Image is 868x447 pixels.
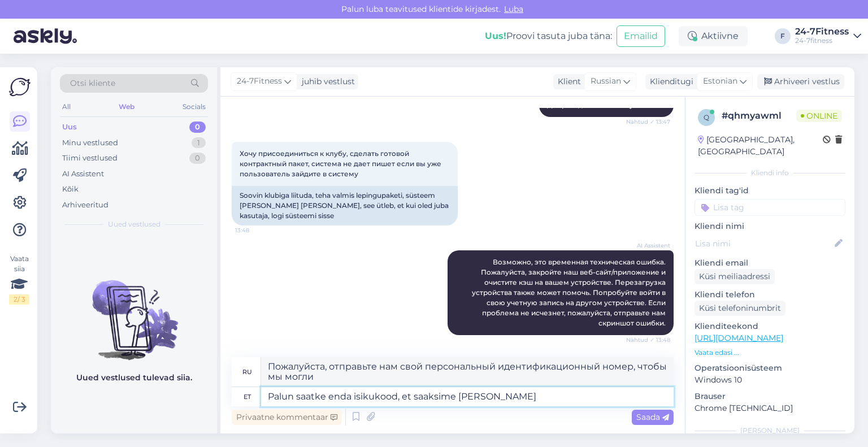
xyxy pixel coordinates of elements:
div: # qhmyawml [722,109,796,123]
div: 2 / 3 [9,294,29,305]
textarea: Пожалуйста, отправьте нам свой персональный идентификационный номер, чтобы мы могли [261,357,674,387]
div: et [244,387,251,406]
p: Klienditeekond [695,320,845,332]
div: 0 [189,121,206,133]
span: Nähtud ✓ 13:47 [626,118,670,126]
div: Uus [62,121,77,133]
input: Lisa nimi [695,237,832,250]
div: Klienditugi [645,76,693,88]
div: Vaata siia [9,254,29,305]
button: Emailid [617,25,665,47]
span: 13:48 [235,226,277,235]
span: Otsi kliente [70,77,115,89]
div: F [775,28,791,44]
img: Askly Logo [9,76,31,98]
div: juhib vestlust [297,76,355,88]
div: [GEOGRAPHIC_DATA], [GEOGRAPHIC_DATA] [698,134,823,158]
p: Windows 10 [695,374,845,386]
span: Saada [636,412,669,422]
b: Uus! [485,31,506,41]
p: Uued vestlused tulevad siia. [76,372,192,384]
p: Operatsioonisüsteem [695,362,845,374]
span: q [704,113,709,121]
img: No chats [51,260,217,362]
div: Kõik [62,184,79,195]
p: Kliendi email [695,257,845,269]
span: AI Assistent [628,241,670,250]
div: Socials [180,99,208,114]
input: Lisa tag [695,199,845,216]
p: Vaata edasi ... [695,348,845,358]
div: Kliendi info [695,168,845,178]
div: Klient [553,76,581,88]
div: 24-7Fitness [795,27,849,36]
div: Arhiveeritud [62,199,108,211]
p: Chrome [TECHNICAL_ID] [695,402,845,414]
span: Uued vestlused [108,219,160,229]
div: All [60,99,73,114]
div: [PERSON_NAME] [695,426,845,436]
div: Soovin klubiga liituda, teha valmis lepingupaketi, süsteem [PERSON_NAME] [PERSON_NAME], see ütleb... [232,186,458,225]
div: Privaatne kommentaar [232,410,342,425]
div: Aktiivne [679,26,748,46]
span: Luba [501,4,527,14]
a: [URL][DOMAIN_NAME] [695,333,783,343]
span: Online [796,110,842,122]
div: AI Assistent [62,168,104,180]
textarea: Palun saatke enda isikukood, et saaksime [PERSON_NAME] [261,387,674,406]
div: Küsi telefoninumbrit [695,301,785,316]
p: Kliendi tag'id [695,185,845,197]
span: Estonian [703,75,737,88]
div: Web [116,99,137,114]
span: Хочу присоединиться к клубу, сделать готовой контрактный пакет, система не дает пишет если вы уже... [240,149,443,178]
div: 0 [189,153,206,164]
div: 24-7fitness [795,36,849,45]
div: ru [242,362,252,381]
div: Arhiveeri vestlus [757,74,844,89]
p: Kliendi telefon [695,289,845,301]
span: 24-7Fitness [237,75,282,88]
div: Proovi tasuta juba täna: [485,29,612,43]
span: Russian [591,75,621,88]
span: Возможно, это временная техническая ошибка. Пожалуйста, закройте наш веб-сайт/приложение и очисти... [472,258,667,327]
div: Minu vestlused [62,137,118,149]
span: Nähtud ✓ 13:48 [626,336,670,344]
p: Brauser [695,390,845,402]
a: 24-7Fitness24-7fitness [795,27,861,45]
p: Kliendi nimi [695,220,845,232]
div: Küsi meiliaadressi [695,269,775,284]
div: Tiimi vestlused [62,153,118,164]
div: 1 [192,137,206,149]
